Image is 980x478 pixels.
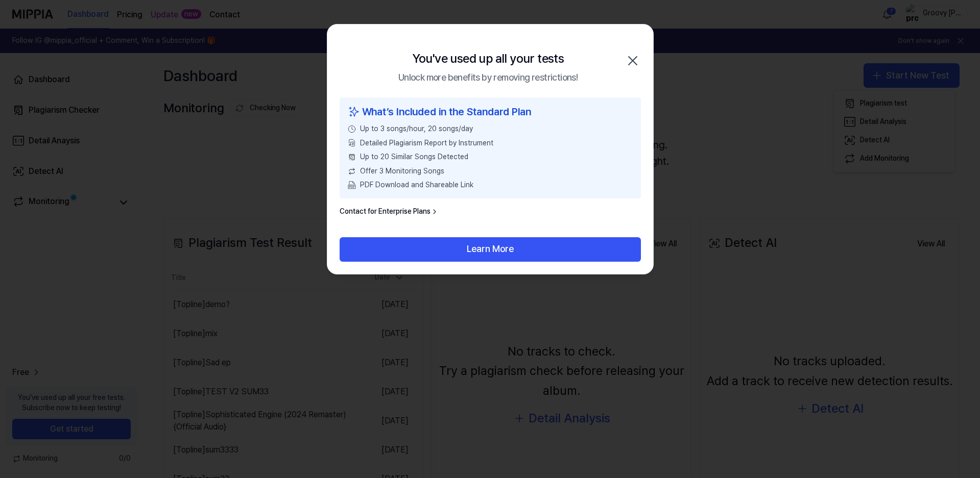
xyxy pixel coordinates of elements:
[360,166,444,177] span: Offer 3 Monitoring Songs
[348,181,356,189] img: PDF Download
[360,124,473,134] span: Up to 3 songs/hour, 20 songs/day
[340,207,439,217] a: Contact for Enterprise Plans
[348,104,633,120] div: What’s Included in the Standard Plan
[340,237,641,262] button: Learn More
[360,180,473,190] span: PDF Download and Shareable Link
[398,70,578,85] div: Unlock more benefits by removing restrictions!
[360,152,468,162] span: Up to 20 Similar Songs Detected
[348,104,360,120] img: sparkles icon
[412,49,564,68] div: You've used up all your tests
[360,138,493,148] span: Detailed Plagiarism Report by Instrument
